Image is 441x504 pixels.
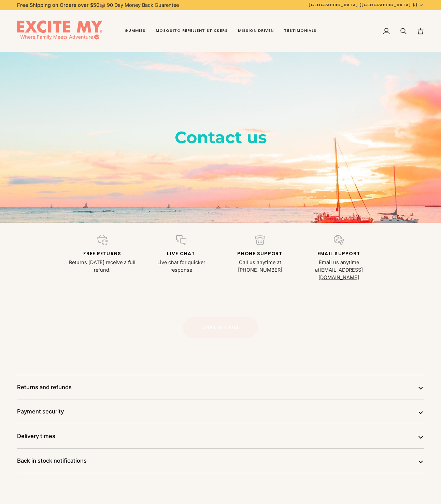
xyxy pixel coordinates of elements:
span: Mission Driven [238,28,274,33]
button: Returns and refunds [17,375,424,399]
p: Returns [DATE] receive a full refund. [67,259,138,274]
span: Testimonials [284,28,316,33]
strong: Free Shipping on Orders over $50 [17,2,99,8]
button: Delivery times [17,424,424,448]
a: Mosquito Repellent Stickers [151,10,233,52]
p: Call us anytime at [PHONE_NUMBER] [225,259,295,274]
button: Back in stock notifications [17,449,424,473]
span: Gummies [125,28,145,33]
a: [EMAIL_ADDRESS][DOMAIN_NAME] [318,267,363,280]
button: [GEOGRAPHIC_DATA] ([GEOGRAPHIC_DATA] $) [303,2,429,8]
p: Email Support [303,250,374,258]
p: Live Chat [146,250,216,258]
p: Phone Support [225,250,295,258]
p: Live chat for quicker response [146,259,216,274]
span: Mosquito Repellent Stickers [156,28,228,33]
p: Contact us [101,127,341,148]
p: 📦 90 Day Money Back Guarentee [17,1,179,9]
p: Free returns [67,250,138,258]
button: Payment security [17,399,424,424]
a: Testimonials [279,10,322,52]
button: Chat with Us [183,317,258,338]
p: Email us anytime at [303,259,374,281]
a: Mission Driven [233,10,279,52]
a: Gummies [119,10,151,52]
img: EXCITE MY® [17,21,102,42]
